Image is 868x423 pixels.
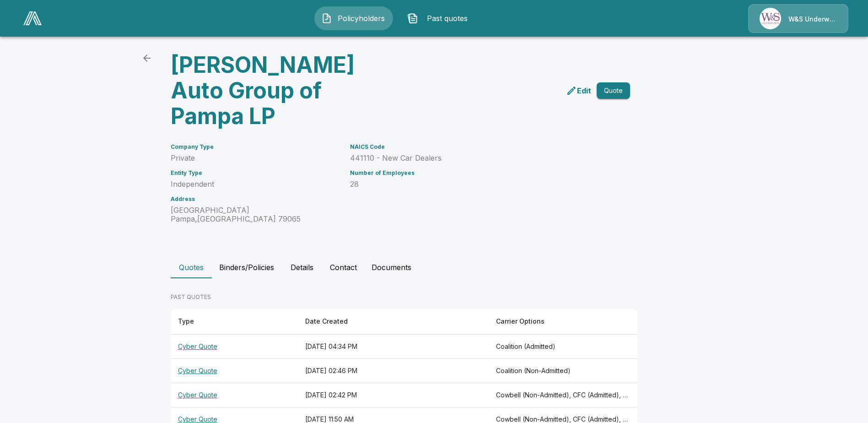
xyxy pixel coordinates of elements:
p: Independent [171,180,339,189]
th: Coalition (Non-Admitted) [489,359,637,383]
button: Quote [597,82,630,99]
h6: Entity Type [171,170,339,176]
h6: Company Type [171,144,339,150]
th: Cyber Quote [171,359,298,383]
img: AA Logo [23,11,42,25]
button: Past quotes IconPast quotes [400,6,479,30]
p: PAST QUOTES [171,293,637,301]
th: Type [171,309,298,335]
th: Cowbell (Non-Admitted), CFC (Admitted), Coalition (Admitted), Tokio Marine TMHCC (Non-Admitted), ... [489,383,637,407]
th: [DATE] 04:34 PM [298,335,489,359]
div: policyholder tabs [171,256,698,278]
th: [DATE] 02:42 PM [298,383,489,407]
a: back [138,49,156,67]
img: Past quotes Icon [407,13,418,24]
h6: Address [171,196,339,202]
th: Cyber Quote [171,383,298,407]
button: Binders/Policies [212,256,281,278]
button: Documents [364,256,419,278]
a: edit [564,83,593,98]
button: Policyholders IconPolicyholders [314,6,393,30]
span: Policyholders [336,13,386,24]
p: 28 [350,180,608,189]
th: Carrier Options [489,309,637,335]
span: Past quotes [422,13,472,24]
button: Quotes [171,256,212,278]
h6: NAICS Code [350,144,608,150]
img: Policyholders Icon [321,13,332,24]
h3: [PERSON_NAME] Auto Group of Pampa LP [171,52,397,129]
th: Date Created [298,309,489,335]
p: 441110 - New Car Dealers [350,154,608,163]
p: [GEOGRAPHIC_DATA] Pampa , [GEOGRAPHIC_DATA] 79065 [171,206,339,223]
h6: Number of Employees [350,170,608,176]
th: Cyber Quote [171,335,298,359]
button: Contact [323,256,364,278]
p: Edit [577,85,591,96]
button: Details [281,256,323,278]
th: [DATE] 02:46 PM [298,359,489,383]
p: Private [171,154,339,163]
th: Coalition (Admitted) [489,335,637,359]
